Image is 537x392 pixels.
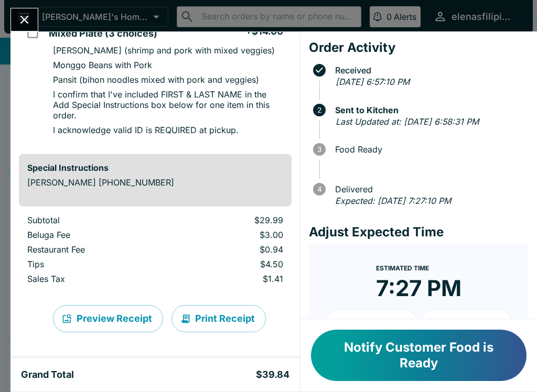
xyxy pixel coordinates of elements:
[53,45,275,56] p: [PERSON_NAME] (shrimp and pork with mixed veggies)
[421,310,512,336] button: + 20
[336,116,479,127] em: Last Updated at: [DATE] 6:58:31 PM
[376,264,429,272] span: Estimated Time
[309,40,529,56] h4: Order Activity
[27,162,283,173] h6: Special Instructions
[27,259,163,269] p: Tips
[326,310,417,336] button: + 10
[256,368,289,381] h5: $39.84
[317,185,321,193] text: 4
[21,368,74,381] h5: Grand Total
[11,8,38,31] button: Close
[180,215,283,225] p: $29.99
[180,274,283,284] p: $1.41
[330,145,529,154] span: Food Ready
[376,275,461,302] time: 7:27 PM
[27,274,163,284] p: Sales Tax
[27,230,163,240] p: Beluga Fee
[330,66,529,75] span: Received
[53,74,259,85] p: Pansit (bihon noodles mixed with pork and veggies)
[335,195,451,206] em: Expected: [DATE] 7:27:10 PM
[53,60,152,70] p: Monggo Beans with Pork
[27,177,283,188] p: [PERSON_NAME] [PHONE_NUMBER]
[317,145,321,154] text: 3
[311,330,527,381] button: Notify Customer Food is Ready
[336,77,410,87] em: [DATE] 6:57:10 PM
[309,224,529,240] h4: Adjust Expected Time
[19,215,292,288] table: orders table
[180,244,283,255] p: $0.94
[53,125,239,135] p: I acknowledge valid ID is REQUIRED at pickup.
[317,106,321,114] text: 2
[27,215,163,225] p: Subtotal
[180,230,283,240] p: $3.00
[53,89,283,121] p: I confirm that I've included FIRST & LAST NAME in the Add Special Instructions box below for one ...
[53,305,163,332] button: Preview Receipt
[330,184,529,194] span: Delivered
[180,259,283,269] p: $4.50
[330,105,529,115] span: Sent to Kitchen
[171,305,266,332] button: Print Receipt
[27,244,163,255] p: Restaurant Fee
[49,27,157,40] h5: Mixed Plate (3 choices)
